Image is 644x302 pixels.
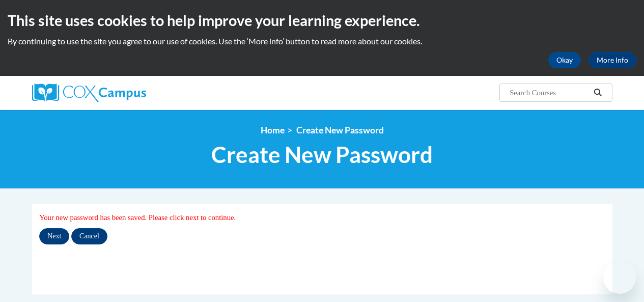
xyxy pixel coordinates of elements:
[32,84,215,102] a: Cox Campus
[211,141,433,168] span: Create New Password
[589,52,636,68] a: More Info
[261,125,285,135] a: Home
[71,228,107,244] input: Cancel
[8,36,636,47] p: By continuing to use the site you agree to our use of cookies. Use the ‘More info’ button to read...
[296,125,384,135] span: Create New Password
[509,87,590,99] input: Search Courses
[590,87,605,99] button: Search
[39,228,69,244] input: Next
[548,52,581,68] button: Okay
[8,10,636,31] h2: This site uses cookies to help improve your learning experience.
[39,213,236,222] span: Your new password has been saved. Please click next to continue.
[603,261,636,294] iframe: Button to launch messaging window
[32,84,146,102] img: Cox Campus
